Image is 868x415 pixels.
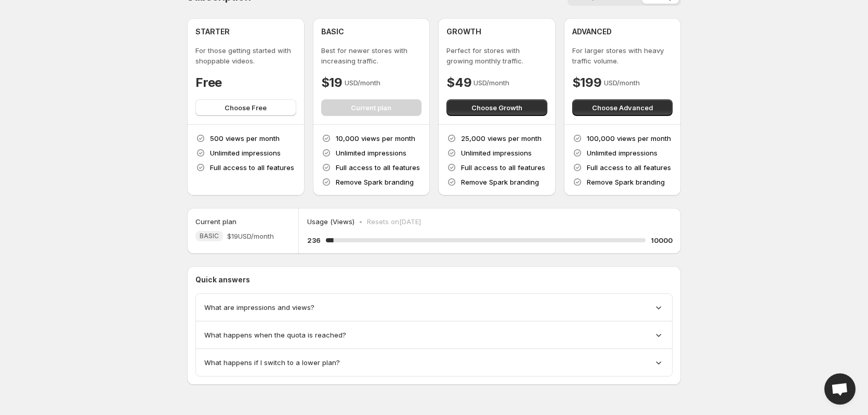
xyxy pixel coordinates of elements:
[336,162,420,173] p: Full access to all features
[572,27,612,37] h4: ADVANCED
[307,216,354,227] p: Usage (Views)
[461,133,542,144] p: 25,000 views per month
[446,99,547,116] button: Choose Growth
[307,235,321,245] h5: 236
[345,77,380,88] p: USD/month
[446,27,481,37] h4: GROWTH
[227,231,274,241] span: $19 USD/month
[587,133,671,144] p: 100,000 views per month
[572,99,673,116] button: Choose Advanced
[210,162,294,173] p: Full access to all features
[336,133,415,144] p: 10,000 views per month
[824,373,856,405] div: Open chat
[446,74,471,91] h4: $49
[446,45,547,66] p: Perfect for stores with growing monthly traffic.
[204,330,346,340] span: What happens when the quota is reached?
[367,216,421,227] p: Resets on [DATE]
[210,133,280,144] p: 500 views per month
[651,235,673,245] h5: 10000
[321,27,344,37] h4: BASIC
[359,216,363,227] p: •
[321,45,422,66] p: Best for newer stores with increasing traffic.
[195,45,296,66] p: For those getting started with shoppable videos.
[321,74,343,91] h4: $19
[461,148,532,158] p: Unlimited impressions
[195,74,222,91] h4: Free
[587,177,665,187] p: Remove Spark branding
[195,216,236,227] h5: Current plan
[195,27,230,37] h4: STARTER
[225,102,267,113] span: Choose Free
[572,74,602,91] h4: $199
[195,275,673,285] p: Quick answers
[592,102,653,113] span: Choose Advanced
[461,177,539,187] p: Remove Spark branding
[210,148,281,158] p: Unlimited impressions
[195,99,296,116] button: Choose Free
[604,77,640,88] p: USD/month
[336,177,414,187] p: Remove Spark branding
[572,45,673,66] p: For larger stores with heavy traffic volume.
[461,162,545,173] p: Full access to all features
[200,232,219,240] span: BASIC
[204,302,314,313] span: What are impressions and views?
[204,357,340,368] span: What happens if I switch to a lower plan?
[471,102,522,113] span: Choose Growth
[336,148,406,158] p: Unlimited impressions
[587,148,657,158] p: Unlimited impressions
[587,162,671,173] p: Full access to all features
[474,77,509,88] p: USD/month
